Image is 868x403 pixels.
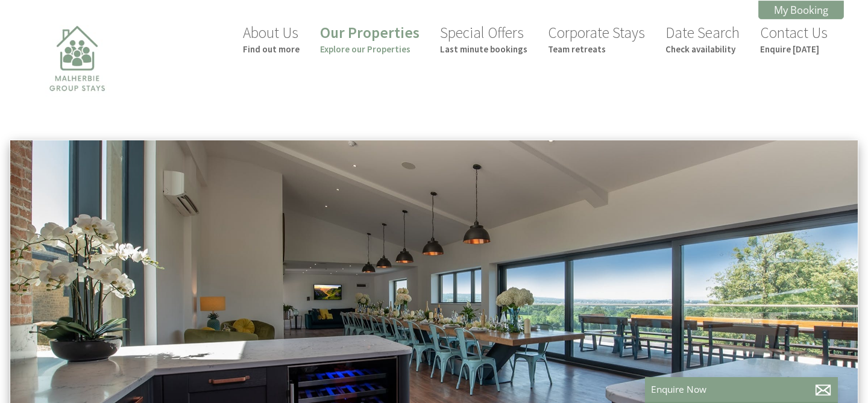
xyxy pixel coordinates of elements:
[440,43,527,55] small: Last minute bookings
[665,43,740,55] small: Check availability
[665,23,740,55] a: Date SearchCheck availability
[320,23,420,55] a: Our PropertiesExplore our Properties
[758,1,844,19] a: My Booking
[548,23,645,55] a: Corporate StaysTeam retreats
[17,18,137,139] img: Malherbie Group Stays
[548,43,645,55] small: Team retreats
[320,43,420,55] small: Explore our Properties
[440,23,527,55] a: Special OffersLast minute bookings
[651,383,832,396] p: Enquire Now
[243,23,300,55] a: About UsFind out more
[760,43,828,55] small: Enquire [DATE]
[243,43,300,55] small: Find out more
[760,23,828,55] a: Contact UsEnquire [DATE]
